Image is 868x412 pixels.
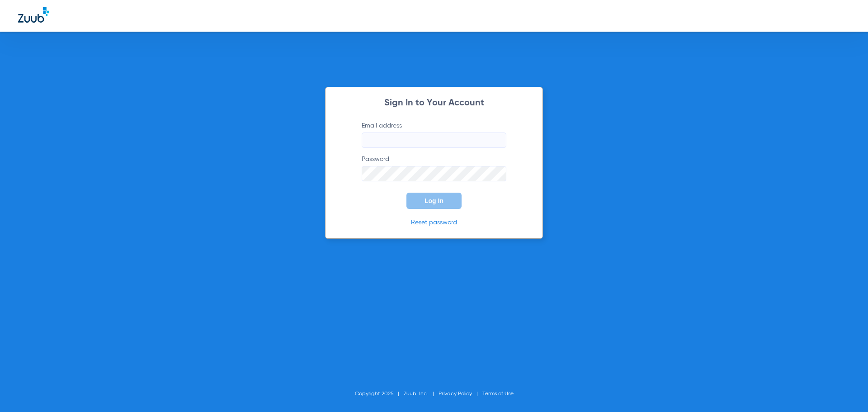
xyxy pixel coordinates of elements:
a: Privacy Policy [439,391,472,397]
li: Zuub, Inc. [404,389,439,398]
input: Password [362,166,506,181]
label: Password [362,155,506,181]
a: Reset password [411,219,457,226]
h2: Sign In to Your Account [348,99,520,108]
input: Email address [362,133,506,148]
button: Log In [406,193,462,209]
li: Copyright 2025 [355,389,404,398]
img: Zuub Logo [18,7,49,23]
a: Terms of Use [482,391,514,397]
span: Log In [425,197,443,204]
label: Email address [362,121,506,148]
